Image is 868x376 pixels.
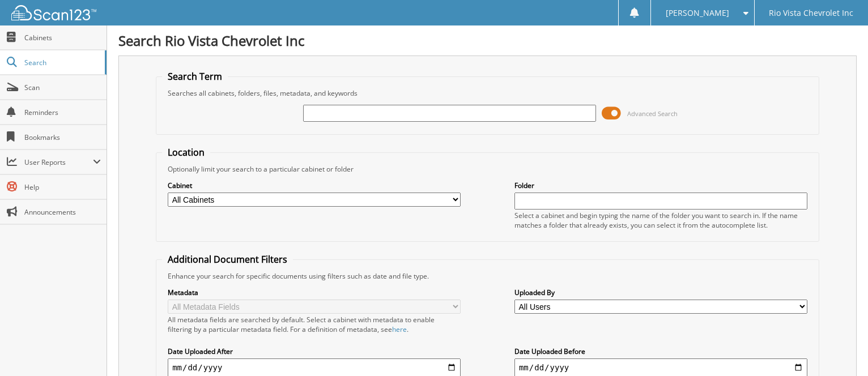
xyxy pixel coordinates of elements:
span: Bookmarks [24,133,101,142]
h1: Search Rio Vista Chevrolet Inc [118,31,857,50]
div: Searches all cabinets, folders, files, metadata, and keywords [162,88,813,98]
div: Optionally limit your search to a particular cabinet or folder [162,164,813,174]
a: here [392,324,407,334]
div: Enhance your search for specific documents using filters such as date and file type. [162,271,813,281]
span: Help [24,182,101,192]
span: [PERSON_NAME] [666,10,729,16]
label: Metadata [168,288,461,297]
legend: Additional Document Filters [162,253,293,266]
label: Uploaded By [514,288,807,297]
span: Cabinets [24,33,101,42]
div: Select a cabinet and begin typing the name of the folder you want to search in. If the name match... [514,211,807,230]
label: Cabinet [168,181,461,190]
div: All metadata fields are searched by default. Select a cabinet with metadata to enable filtering b... [168,315,461,334]
span: Scan [24,83,101,92]
legend: Location [162,146,210,159]
img: scan123-logo-white.svg [11,5,96,20]
span: Rio Vista Chevrolet Inc [769,10,853,16]
label: Date Uploaded Before [514,347,807,356]
span: Announcements [24,207,101,217]
label: Folder [514,181,807,190]
span: Search [24,58,99,67]
span: Advanced Search [627,109,678,118]
span: User Reports [24,157,93,167]
span: Reminders [24,108,101,117]
legend: Search Term [162,70,228,83]
label: Date Uploaded After [168,347,461,356]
